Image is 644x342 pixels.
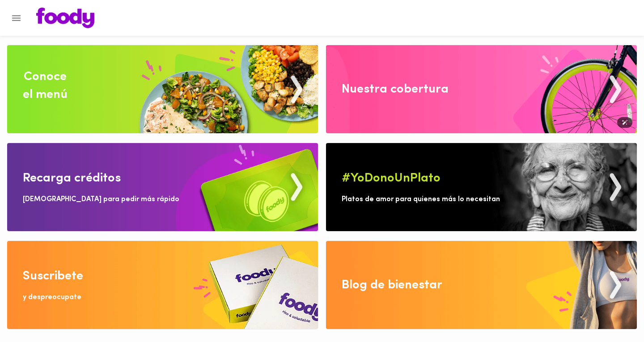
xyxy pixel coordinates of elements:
div: [DEMOGRAPHIC_DATA] para pedir más rápido [23,194,179,205]
img: logo.png [36,8,94,28]
div: Nuestra cobertura [342,80,449,98]
div: Suscribete [23,267,83,285]
div: #YoDonoUnPlato [342,169,441,187]
div: Conoce el menú [23,68,68,104]
div: Recarga créditos [23,169,121,187]
iframe: Messagebird Livechat Widget [592,290,635,333]
div: Platos de amor para quienes más lo necesitan [342,194,500,205]
img: Blog de bienestar [326,241,637,329]
div: y despreocupate [23,292,81,303]
img: Disfruta bajar de peso [7,241,318,329]
img: Recarga Creditos [7,143,318,231]
img: Yo Dono un Plato [326,143,637,231]
img: Nuestra cobertura [326,45,637,133]
img: Conoce el menu [7,45,318,133]
button: Menu [5,7,27,29]
div: Blog de bienestar [342,276,442,294]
